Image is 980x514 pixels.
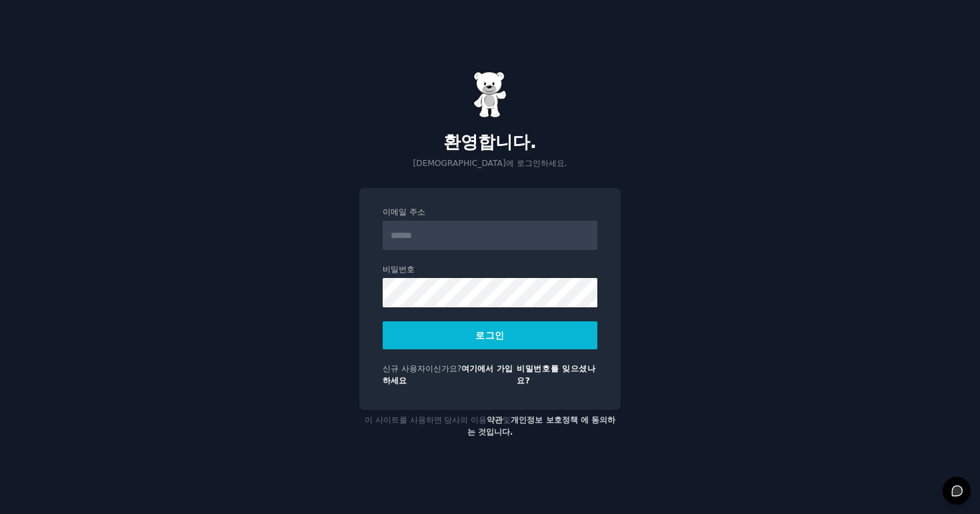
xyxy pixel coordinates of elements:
font: 로그인 [475,330,505,341]
button: 로그인 [383,321,597,349]
font: 환영합니다. [443,132,537,152]
img: 곰젤리 [473,71,507,118]
a: 여기에서 가입하세요 [383,364,513,385]
a: 개인정보 보호정책 에 동의하는 것입니다. [467,415,616,437]
font: 이메일 주소 [383,207,425,217]
a: 비밀번호를 잊으셨나요? [517,364,595,385]
a: 약관 [487,415,503,425]
font: 신규 사용자이신가요? [383,364,461,373]
font: 및 [503,415,511,425]
font: 이 사이트를 사용하면 당사의 이용 [365,415,487,425]
font: 비밀번호 [383,265,415,274]
font: [DEMOGRAPHIC_DATA]에 로그인하세요. [413,159,567,168]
